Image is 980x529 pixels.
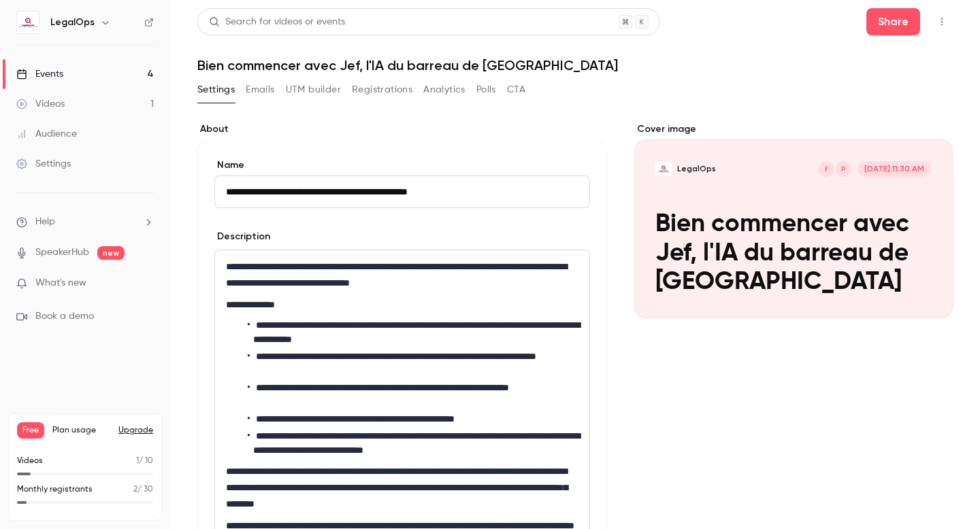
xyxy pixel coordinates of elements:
[507,79,525,101] button: CTA
[17,483,93,496] p: Monthly registrants
[133,485,137,494] span: 2
[16,127,77,141] div: Audience
[35,245,89,260] a: SpeakerHub
[197,57,953,73] h1: Bien commencer avec Jef, l'IA du barreau de [GEOGRAPHIC_DATA]
[476,79,496,101] button: Polls
[52,425,110,436] span: Plan usage
[866,8,920,35] button: Share
[17,455,43,467] p: Videos
[634,122,953,136] label: Cover image
[118,425,153,436] button: Upgrade
[35,215,55,229] span: Help
[214,230,270,243] label: Description
[423,79,465,101] button: Analytics
[17,422,44,439] span: Free
[352,79,412,101] button: Registrations
[35,276,86,290] span: What's new
[136,455,153,467] p: / 10
[214,158,590,172] label: Name
[133,483,153,496] p: / 30
[286,79,341,101] button: UTM builder
[17,12,39,33] img: LegalOps
[209,15,345,29] div: Search for videos or events
[35,309,94,324] span: Book a demo
[16,67,63,81] div: Events
[16,97,65,111] div: Videos
[16,157,71,171] div: Settings
[197,122,607,136] label: About
[634,122,953,318] section: Cover image
[16,215,154,229] li: help-dropdown-opener
[136,457,139,465] span: 1
[50,16,95,29] h6: LegalOps
[197,79,235,101] button: Settings
[246,79,274,101] button: Emails
[97,246,125,260] span: new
